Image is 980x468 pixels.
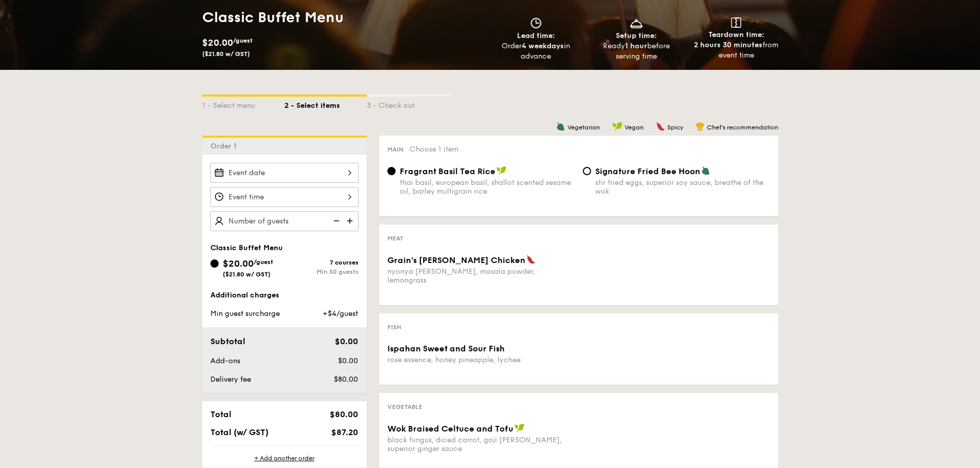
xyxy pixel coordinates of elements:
[328,211,343,231] img: icon-reduce.1d2dbef1.svg
[517,31,555,40] span: Lead time:
[629,17,644,29] img: icon-dish.430c3a2e.svg
[387,403,422,410] span: Vegetable
[254,258,273,266] span: /guest
[387,255,525,265] span: Grain's [PERSON_NAME] Chicken
[387,146,403,153] span: Main
[387,235,403,242] span: Meat
[223,271,271,278] span: ($21.80 w/ GST)
[202,37,233,48] span: $20.00
[694,41,762,49] strong: 2 hours 30 minutes
[625,124,644,131] span: Vegan
[400,178,575,196] div: thai basil, european basil, shallot scented sesame oil, barley multigrain rice
[343,211,359,231] img: icon-add.58712e84.svg
[616,31,657,40] span: Setup time:
[625,42,647,50] strong: 1 hour
[400,166,495,176] span: Fragrant Basil Tea Rice
[567,124,600,131] span: Vegetarian
[202,8,486,27] h1: Classic Buffet Menu
[696,122,705,131] img: icon-chef-hat.a58ddaea.svg
[656,122,665,131] img: icon-spicy.37a8142b.svg
[556,122,565,131] img: icon-vegetarian.fe4039eb.svg
[210,259,219,268] input: $20.00/guest($21.80 w/ GST)7 coursesMin 50 guests
[409,145,458,154] span: Choose 1 item
[387,344,505,353] span: Ispahan Sweet and Sour Fish
[210,336,245,346] span: Subtotal
[210,142,241,151] span: Order 1
[387,267,575,285] div: nyonya [PERSON_NAME], masala powder, lemongrass
[496,166,507,175] img: icon-vegan.f8ff3823.svg
[210,290,359,301] div: Additional charges
[331,427,358,437] span: $87.20
[210,427,269,437] span: Total (w/ GST)
[595,166,700,176] span: Signature Fried Bee Hoon
[590,41,682,62] div: Ready before serving time
[210,163,359,183] input: Event date
[387,424,513,434] span: Wok Braised Celtuce and Tofu
[210,187,359,207] input: Event time
[335,336,358,346] span: $0.00
[338,357,358,365] span: $0.00
[202,97,284,111] div: 1 - Select menu
[707,124,778,131] span: Chef's recommendation
[210,375,251,384] span: Delivery fee
[210,454,359,462] div: + Add another order
[387,355,575,364] div: rose essence, honey pineapple, lychee
[701,166,710,175] img: icon-vegetarian.fe4039eb.svg
[708,30,764,39] span: Teardown time:
[690,40,782,61] div: from event time
[595,178,770,196] div: stir fried eggs, superior soy sauce, breathe of the wok
[202,50,250,58] span: ($21.80 w/ GST)
[667,124,683,131] span: Spicy
[330,409,358,419] span: $80.00
[210,409,231,419] span: Total
[210,309,280,318] span: Min guest surcharge
[284,259,359,266] div: 7 courses
[223,258,254,269] span: $20.00
[210,211,359,231] input: Number of guests
[367,97,449,111] div: 3 - Check out
[526,255,536,264] img: icon-spicy.37a8142b.svg
[612,122,622,131] img: icon-vegan.f8ff3823.svg
[334,375,358,384] span: $80.00
[387,436,575,453] div: black fungus, diced carrot, goji [PERSON_NAME], superior ginger sauce
[284,97,367,111] div: 2 - Select items
[514,423,525,433] img: icon-vegan.f8ff3823.svg
[323,309,358,318] span: +$4/guest
[490,41,582,62] div: Order in advance
[522,42,564,50] strong: 4 weekdays
[387,167,396,175] input: Fragrant Basil Tea Ricethai basil, european basil, shallot scented sesame oil, barley multigrain ...
[528,17,544,29] img: icon-clock.2db775ea.svg
[284,268,359,275] div: Min 50 guests
[210,244,283,252] span: Classic Buffet Menu
[210,357,240,365] span: Add-ons
[583,167,591,175] input: Signature Fried Bee Hoonstir fried eggs, superior soy sauce, breathe of the wok
[731,17,741,28] img: icon-teardown.65201eee.svg
[387,324,401,331] span: Fish
[233,37,253,44] span: /guest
